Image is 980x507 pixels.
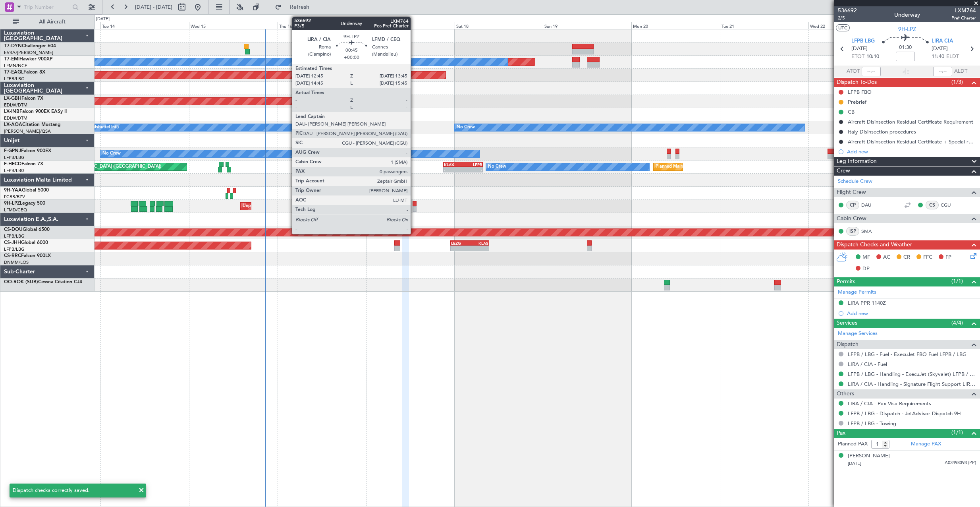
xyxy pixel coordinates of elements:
[656,161,781,173] div: Planned Maint [GEOGRAPHIC_DATA] ([GEOGRAPHIC_DATA])
[4,50,53,56] a: EVRA/[PERSON_NAME]
[4,109,67,114] a: LX-INBFalcon 900EX EASy II
[848,108,855,115] div: CB
[836,24,850,31] button: UTC
[9,15,86,28] button: All Aircraft
[4,102,27,108] a: EDLW/DTM
[4,149,51,153] a: F-GPNJFalcon 900EX
[4,44,56,48] a: T7-DYNChallenger 604
[837,188,866,197] span: Flight Crew
[243,200,373,212] div: Unplanned Maint [GEOGRAPHIC_DATA] ([GEOGRAPHIC_DATA])
[102,148,121,160] div: No Crew
[444,167,463,172] div: -
[837,240,912,250] span: Dispatch Checks and Weather
[322,162,343,167] div: LFPB
[848,410,961,417] a: LFPB / LBG - Dispatch - JetAdvisor Dispatch 9H
[4,280,38,284] span: OO-ROK (SUB)
[631,22,720,29] div: Mon 20
[4,96,43,101] a: LX-GBHFalcon 7X
[4,128,51,134] a: [PERSON_NAME]/QSA
[846,227,859,236] div: ISP
[4,57,19,62] span: T7-EMI
[4,96,21,101] span: LX-GBH
[846,201,859,209] div: CP
[837,319,857,328] span: Services
[4,115,27,121] a: EDLW/DTM
[862,67,881,76] input: --:--
[951,6,976,15] span: LXM764
[100,22,189,29] div: Tue 14
[899,44,912,52] span: 01:30
[837,166,850,176] span: Crew
[451,246,470,251] div: -
[4,70,45,75] a: T7-EAGLFalcon 8X
[457,122,475,134] div: No Crew
[470,241,488,246] div: KLAS
[838,330,878,338] a: Manage Services
[4,122,22,127] span: LX-AOA
[4,240,48,245] a: CS-JHHGlobal 6000
[4,76,25,82] a: LFPB/LBG
[283,4,316,10] span: Refresh
[4,155,25,161] a: LFPB/LBG
[4,188,49,193] a: 9H-YAAGlobal 5000
[946,53,959,61] span: ELDT
[926,201,939,209] div: CS
[838,6,857,15] span: 536692
[848,420,896,427] a: LFPB / LBG - Towing
[923,253,932,261] span: FFC
[848,89,872,95] div: LFPB FBO
[847,68,860,75] span: ATOT
[837,389,854,399] span: Others
[848,99,866,105] div: Prebrief
[951,15,976,21] span: Pref Charter
[4,246,25,252] a: LFPB/LBG
[4,227,50,232] a: CS-DOUGlobal 6500
[837,157,877,166] span: Leg Information
[848,351,966,358] a: LFPB / LBG - Fuel - ExecuJet FBO Fuel LFPB / LBG
[96,16,110,23] div: [DATE]
[847,148,976,155] div: Add new
[4,63,27,69] a: LFMN/NCE
[837,214,866,223] span: Cabin Crew
[278,22,366,29] div: Thu 16
[189,22,278,29] div: Wed 15
[4,44,22,48] span: T7-DYN
[848,361,887,368] a: LIRA / CIA - Fuel
[366,22,455,29] div: Fri 17
[444,162,463,167] div: KLAX
[4,280,82,284] a: OO-ROK (SUB)Cessna Citation CJ4
[903,253,910,261] span: CR
[954,68,967,75] span: ALDT
[271,1,319,14] button: Refresh
[4,240,21,245] span: CS-JHH
[932,53,944,61] span: 11:40
[4,149,21,153] span: F-GPNJ
[135,4,172,11] span: [DATE] - [DATE]
[837,340,858,349] span: Dispatch
[4,227,23,232] span: CS-DOU
[848,461,861,466] span: [DATE]
[838,15,857,21] span: 2/5
[463,162,482,167] div: LFPB
[951,277,963,285] span: (1/1)
[848,400,931,407] a: LIRA / CIA - Pax Visa Requirements
[4,188,22,193] span: 9H-YAA
[4,201,20,206] span: 9H-LPZ
[861,201,879,209] a: DAU
[866,53,879,61] span: 10:10
[945,253,951,261] span: FP
[862,265,870,273] span: DP
[911,440,941,448] a: Manage PAX
[4,201,45,206] a: 9H-LPZLegacy 500
[951,78,963,86] span: (1/3)
[322,167,343,172] div: -
[847,310,976,317] div: Add new
[848,300,886,306] div: LIRA PPR 1140Z
[4,253,51,258] a: CS-RRCFalcon 900LX
[470,246,488,251] div: -
[851,53,864,61] span: ETOT
[848,381,976,387] a: LIRA / CIA - Handling - Signature Flight Support LIRA / CIA
[4,233,25,239] a: LFPB/LBG
[932,37,953,45] span: LIRA CIA
[4,194,25,200] a: FCBB/BZV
